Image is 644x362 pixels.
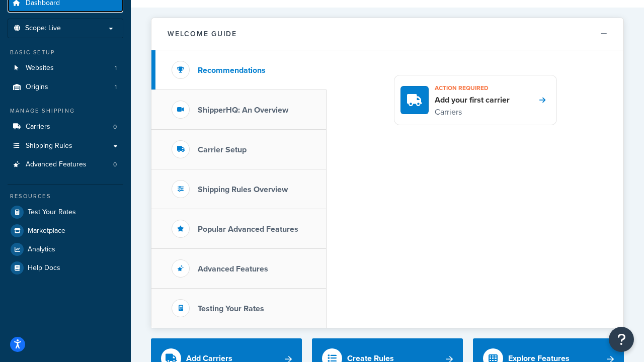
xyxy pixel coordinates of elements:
a: Origins1 [8,78,123,97]
a: Analytics [8,240,123,258]
span: Test Your Rates [28,208,76,217]
h3: Advanced Features [198,264,268,274]
span: Scope: Live [25,24,61,33]
h3: Action required [435,81,510,95]
span: Websites [26,64,54,72]
span: 1 [115,83,117,92]
a: Websites1 [8,59,123,77]
span: 0 [113,123,117,131]
span: Shipping Rules [26,142,72,150]
span: Origins [26,83,48,92]
div: Resources [8,192,123,201]
li: Advanced Features [8,155,123,174]
h3: Shipping Rules Overview [198,185,288,194]
h3: Testing Your Rates [198,304,264,313]
a: Advanced Features0 [8,155,123,174]
span: Analytics [28,245,55,254]
a: Help Docs [8,259,123,277]
p: Carriers [435,106,510,119]
span: 1 [115,64,117,72]
span: Help Docs [28,264,60,273]
li: Origins [8,78,123,97]
a: Carriers0 [8,118,123,136]
span: Advanced Features [26,160,87,169]
h3: ShipperHQ: An Overview [198,106,288,115]
div: Basic Setup [8,48,123,57]
span: 0 [113,160,117,169]
h3: Popular Advanced Features [198,225,298,234]
h2: Welcome Guide [168,30,237,38]
button: Open Resource Center [609,327,634,352]
li: Websites [8,59,123,77]
a: Shipping Rules [8,137,123,155]
h4: Add your first carrier [435,95,510,106]
h3: Recommendations [198,66,266,75]
a: Marketplace [8,222,123,240]
a: Test Your Rates [8,203,123,221]
span: Marketplace [28,227,65,235]
h3: Carrier Setup [198,145,247,154]
div: Manage Shipping [8,107,123,115]
button: Welcome Guide [151,18,623,50]
li: Carriers [8,118,123,136]
span: Carriers [26,123,50,131]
